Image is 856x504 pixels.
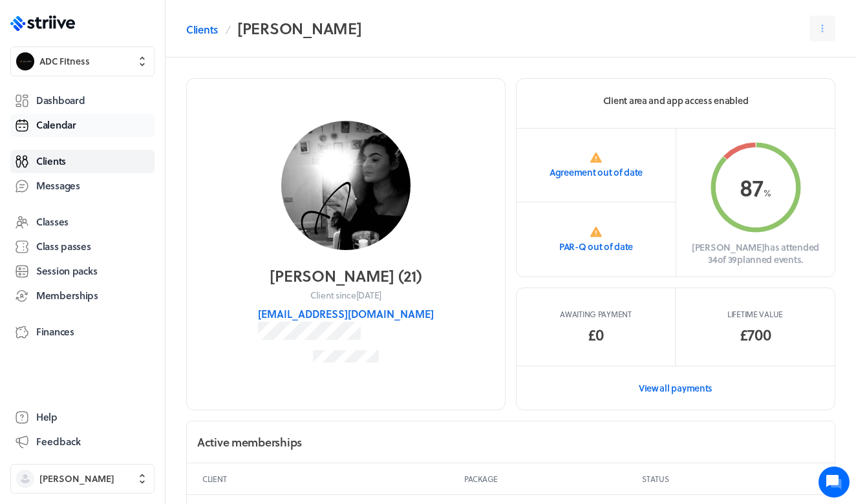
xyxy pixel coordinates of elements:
button: ADC FitnessADC Fitness [10,47,155,76]
img: ADC Fitness [16,52,34,70]
p: £700 [740,324,771,345]
span: Feedback [36,435,81,448]
a: Help [10,406,155,429]
span: Dashboard [36,94,85,107]
a: Memberships [10,284,155,308]
span: Class passes [36,240,91,253]
p: Lifetime value [727,309,783,319]
p: Client since [DATE] [310,289,381,302]
span: ( 21 ) [398,264,422,287]
span: % [764,186,771,200]
a: Classes [10,211,155,234]
h1: Hi [PERSON_NAME] [19,63,239,83]
a: Clients [10,150,155,173]
span: Finances [36,325,74,339]
span: Help [36,410,58,424]
span: ADC Fitness [39,55,90,68]
span: £0 [588,324,604,345]
p: Status [642,474,819,484]
p: Package [464,474,637,484]
span: [PERSON_NAME] [39,472,114,485]
p: Client area and app access enabled [603,94,748,107]
button: [PERSON_NAME] [10,464,155,494]
a: Calendar [10,114,155,137]
input: Search articles [37,222,231,248]
p: Client [202,474,459,484]
span: Classes [36,215,69,229]
a: Messages [10,174,155,198]
a: Agreement out of date [517,129,676,203]
button: [EMAIL_ADDRESS][DOMAIN_NAME] [258,306,434,322]
a: Session packs [10,260,155,283]
p: Find an answer quickly [17,201,241,216]
a: Dashboard [10,89,155,112]
h2: Active memberships [197,434,302,450]
p: Agreement out of date [550,166,643,179]
span: Awaiting payment [560,309,632,319]
span: Session packs [36,264,97,278]
a: Clients [186,22,218,37]
p: [PERSON_NAME] has attended 34 of 39 planned events. [687,241,824,266]
h2: We're here to help. Ask us anything! [19,86,239,127]
span: Messages [36,179,80,193]
iframe: gist-messenger-bubble-iframe [819,467,850,498]
span: 87 [740,170,763,204]
span: Calendar [36,118,76,132]
a: View all payments [517,366,835,410]
button: Feedback [10,430,155,454]
a: PAR-Q out of date [517,202,676,277]
span: Clients [36,154,66,168]
h2: [PERSON_NAME] [237,16,361,41]
a: Class passes [10,235,155,258]
p: PAR-Q out of date [559,240,633,253]
span: New conversation [83,158,155,169]
button: New conversation [20,151,239,176]
h2: [PERSON_NAME] [270,266,422,286]
img: Jess Wright [281,121,411,250]
span: Memberships [36,289,98,302]
a: Finances [10,320,155,344]
nav: Breadcrumb [186,16,361,41]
